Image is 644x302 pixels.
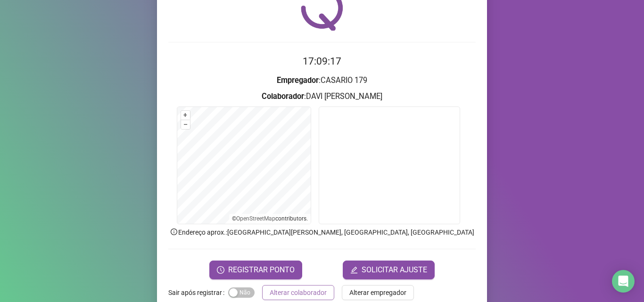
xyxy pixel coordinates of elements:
[262,285,334,300] button: Alterar colaborador
[349,287,406,298] span: Alterar empregador
[168,90,476,103] h3: : DAVI [PERSON_NAME]
[217,266,224,274] span: clock-circle
[181,111,190,120] button: +
[262,92,304,101] strong: Colaborador
[270,287,327,298] span: Alterar colaborador
[350,266,358,274] span: edit
[168,227,476,237] p: Endereço aprox. : [GEOGRAPHIC_DATA][PERSON_NAME], [GEOGRAPHIC_DATA], [GEOGRAPHIC_DATA]
[236,215,275,222] a: OpenStreetMap
[342,285,414,300] button: Alterar empregador
[168,285,228,300] label: Sair após registrar
[209,261,302,279] button: REGISTRAR PONTO
[228,264,295,276] span: REGISTRAR PONTO
[168,74,476,87] h3: : CASARIO 179
[170,228,178,236] span: info-circle
[303,56,341,67] time: 17:09:17
[232,215,308,222] li: © contributors.
[362,264,427,276] span: SOLICITAR AJUSTE
[277,76,319,85] strong: Empregador
[612,270,635,293] div: Open Intercom Messenger
[181,120,190,129] button: –
[343,261,435,279] button: editSOLICITAR AJUSTE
